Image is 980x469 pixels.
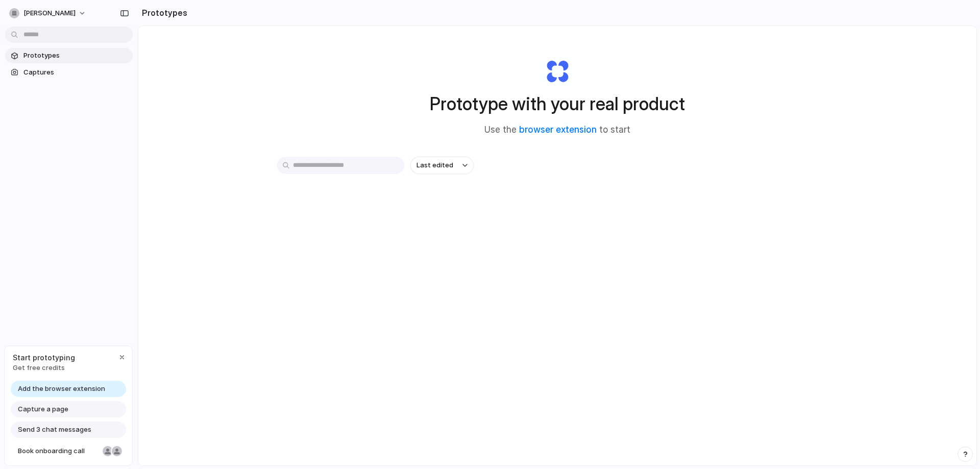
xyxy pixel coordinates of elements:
[18,446,99,456] span: Book onboarding call
[18,425,91,435] span: Send 3 chat messages
[5,65,133,80] a: Captures
[23,8,76,18] span: [PERSON_NAME]
[13,363,75,373] span: Get free credits
[18,404,68,414] span: Capture a page
[18,384,105,394] span: Add the browser extension
[11,381,126,397] a: Add the browser extension
[11,443,126,459] a: Book onboarding call
[519,125,597,135] a: browser extension
[484,124,630,137] span: Use the to start
[13,352,75,363] span: Start prototyping
[138,7,187,19] h2: Prototypes
[102,445,114,457] div: Nicole Kubica
[430,90,685,117] h1: Prototype with your real product
[416,160,453,170] span: Last edited
[410,157,474,174] button: Last edited
[5,48,133,63] a: Prototypes
[23,51,129,61] span: Prototypes
[23,67,129,78] span: Captures
[5,5,91,21] button: [PERSON_NAME]
[111,445,123,457] div: Christian Iacullo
